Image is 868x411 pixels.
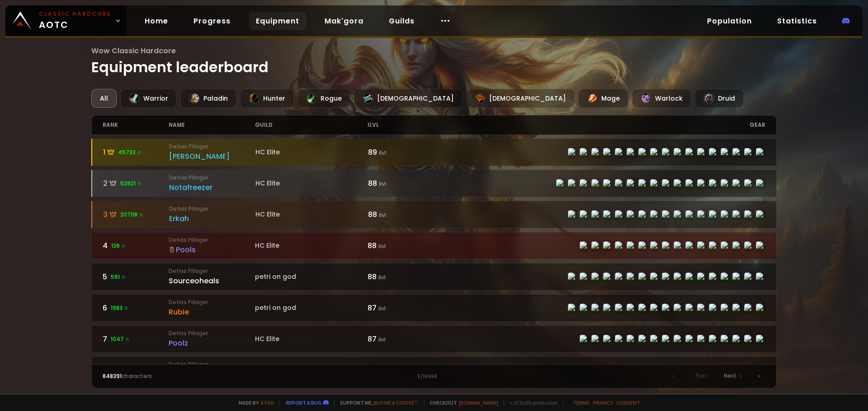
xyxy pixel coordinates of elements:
[169,337,255,349] div: Poolz
[91,170,777,197] a: 253921 Defias PillagerNotafreezerHC Elite88 ilvlitem-22498item-23057item-22983item-2575item-22496...
[103,115,169,134] div: rank
[169,174,255,182] small: Defias Pillager
[696,372,708,380] span: Prev
[169,236,255,244] small: Defias Pillager
[695,89,744,108] div: Druid
[368,209,434,220] div: 88
[169,151,255,162] div: [PERSON_NAME]
[111,304,129,312] span: 1983
[378,336,386,343] small: ilvl
[39,10,111,18] small: Classic Hardcore
[103,178,170,189] div: 2
[459,399,498,406] a: [DOMAIN_NAME]
[466,89,575,108] div: [DEMOGRAPHIC_DATA]
[103,147,170,158] div: 1
[616,399,640,406] a: Consent
[169,267,255,275] small: Defias Pillager
[504,399,558,406] span: v. d752d5 - production
[169,298,255,306] small: Defias Pillager
[379,180,386,188] small: ilvl
[593,399,613,406] a: Privacy
[169,213,255,224] div: Erkah
[180,89,236,108] div: Paladin
[91,89,117,108] div: All
[578,89,628,108] div: Mage
[317,12,371,30] a: Mak'gora
[379,149,386,157] small: ilvl
[354,89,462,108] div: [DEMOGRAPHIC_DATA]
[120,211,144,219] span: 207118
[233,399,274,406] span: Made by
[103,302,169,314] div: 6
[91,139,777,166] a: 145733 Defias Pillager[PERSON_NAME]HC Elite89 ilvlitem-22498item-23057item-22499item-4335item-224...
[118,148,142,157] span: 45733
[169,360,255,369] small: Defias Pillager
[39,10,111,32] span: AOTC
[424,399,498,406] span: Checkout
[268,372,599,380] div: 1
[120,89,177,108] div: Warrior
[368,115,434,134] div: ilvl
[379,211,386,219] small: ilvl
[111,242,126,250] span: 126
[91,356,777,384] a: 85760 Defias PillagerHopemageHC Elite87 ilvlitem-22498item-21608item-22499item-6795item-22496item...
[368,302,434,314] div: 87
[120,180,142,188] span: 53921
[91,201,777,228] a: 3207118 Defias PillagerErkahHC Elite88 ilvlitem-22498item-23057item-22983item-17723item-22496item...
[91,232,777,259] a: 4126 Defias PillagerPoolsHC Elite88 ilvlitem-22506item-22943item-22507item-22504item-22510item-22...
[255,179,368,188] div: HC Elite
[91,294,777,322] a: 61983 Defias PillagerRubiepetri on god87 ilvlitem-22490item-21712item-22491item-22488item-22494it...
[186,12,238,30] a: Progress
[374,399,419,406] a: Buy me a coffee
[334,399,419,406] span: Support me,
[103,372,122,380] span: 848391
[240,89,294,108] div: Hunter
[382,12,422,30] a: Guilds
[91,263,777,291] a: 5591 Defias PillagerSourceohealspetri on god88 ilvlitem-22514item-21712item-22515item-4336item-22...
[249,12,307,30] a: Equipment
[255,241,368,250] div: HC Elite
[255,148,368,157] div: HC Elite
[255,272,368,282] div: petri on god
[169,306,255,318] div: Rubie
[169,182,255,193] div: Notafreezer
[260,399,274,406] a: a fan
[255,334,368,344] div: HC Elite
[5,5,127,36] a: Classic HardcoreAOTC
[378,305,386,312] small: ilvl
[91,45,777,56] span: Wow Classic Hardcore
[632,89,691,108] div: Warlock
[255,210,368,219] div: HC Elite
[103,333,169,345] div: 7
[286,399,321,406] a: Report a bug
[297,89,350,108] div: Rogue
[91,45,777,78] h1: Equipment leaderboard
[255,303,368,313] div: petri on god
[169,205,255,213] small: Defias Pillager
[368,178,434,189] div: 88
[91,325,777,353] a: 71047 Defias PillagerPoolzHC Elite87 ilvlitem-22506item-22943item-22507item-22504item-22510item-2...
[368,271,434,282] div: 88
[111,335,130,343] span: 1047
[573,399,590,406] a: Terms
[378,273,386,281] small: ilvl
[378,242,386,250] small: ilvl
[368,333,434,345] div: 87
[420,373,437,380] small: / 16968
[434,115,765,134] div: gear
[368,240,434,251] div: 88
[724,372,736,380] span: Next
[770,12,824,30] a: Statistics
[169,329,255,337] small: Defias Pillager
[169,275,255,286] div: Sourceoheals
[111,273,126,281] span: 591
[103,240,169,251] div: 4
[169,244,255,255] div: Pools
[103,271,169,282] div: 5
[169,143,255,151] small: Defias Pillager
[169,115,255,134] div: name
[137,12,175,30] a: Home
[368,147,434,158] div: 89
[103,209,170,220] div: 3
[103,372,269,380] div: characters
